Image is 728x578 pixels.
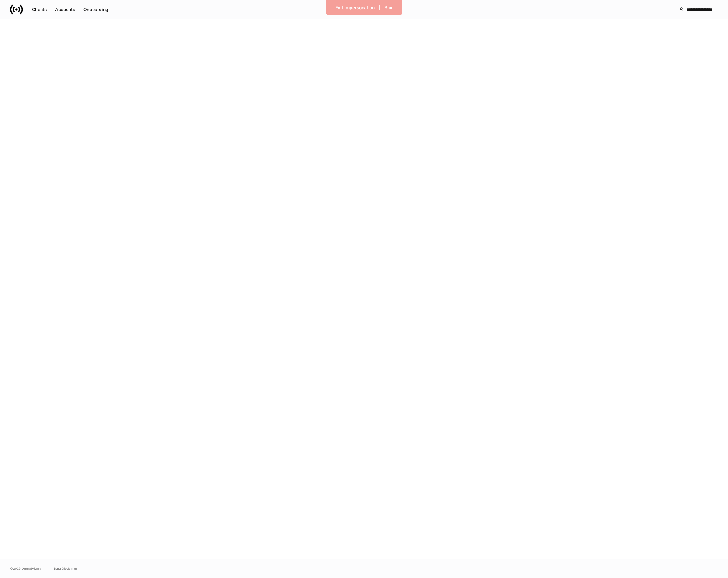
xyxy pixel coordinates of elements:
[32,6,47,13] div: Clients
[51,4,79,15] button: Accounts
[380,3,397,13] button: Blur
[384,4,393,11] div: Blur
[79,4,113,15] button: Onboarding
[55,6,75,13] div: Accounts
[83,6,108,13] div: Onboarding
[28,4,51,15] button: Clients
[54,566,77,571] a: Data Disclaimer
[335,4,375,11] div: Exit Impersonation
[331,3,379,13] button: Exit Impersonation
[10,566,41,571] span: © 2025 OneAdvisory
